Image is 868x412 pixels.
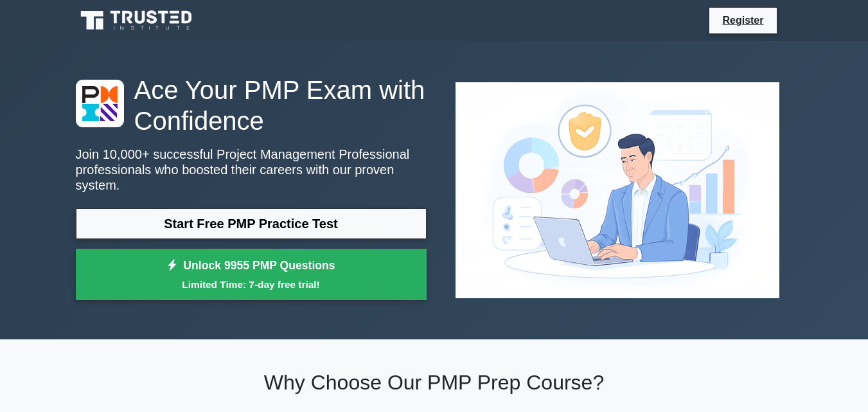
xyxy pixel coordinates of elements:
[76,208,427,239] a: Start Free PMP Practice Test
[445,72,790,309] img: Project Management Professional Preview
[76,147,427,193] p: Join 10,000+ successful Project Management Professional professionals who boosted their careers w...
[76,75,427,136] h1: Ace Your PMP Exam with Confidence
[76,249,427,300] a: Unlock 9955 PMP QuestionsLimited Time: 7-day free trial!
[76,370,793,395] h2: Why Choose Our PMP Prep Course?
[714,12,771,28] a: Register
[92,277,411,292] small: Limited Time: 7-day free trial!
